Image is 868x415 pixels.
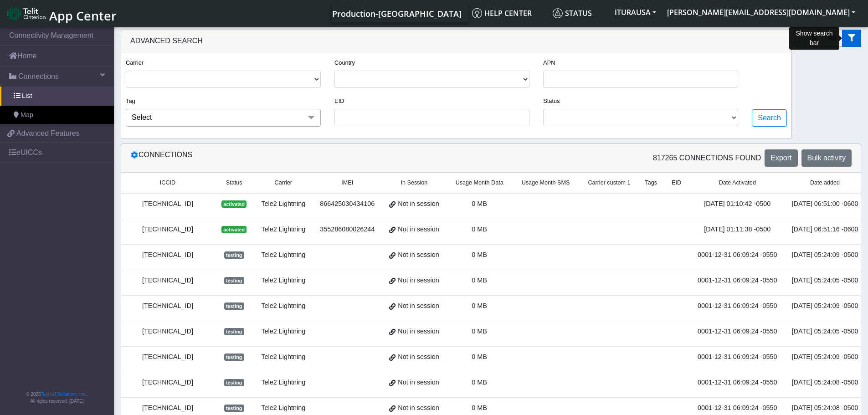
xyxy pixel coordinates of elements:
div: [DATE] 05:24:09 -0500 [790,352,860,362]
label: EID [334,97,344,105]
button: Export [765,149,797,167]
div: Tele2 Lightning [259,352,307,362]
div: 0001-12-31 06:09:24 -0550 [696,378,779,388]
span: Not in session [398,199,439,209]
div: [TECHNICAL_ID] [127,199,209,209]
span: activated [221,200,247,208]
div: 0001-12-31 06:09:24 -0550 [696,250,779,260]
span: Select [132,113,152,121]
span: 0 MB [472,353,487,360]
div: Tele2 Lightning [259,403,307,413]
span: 0 MB [472,251,487,258]
div: [DATE] 05:24:09 -0500 [790,301,860,311]
span: Not in session [398,225,439,235]
span: Date added [810,179,840,187]
button: Search [752,109,787,127]
label: Status [543,97,560,105]
span: Export [770,154,791,162]
div: 355286080026244 [318,225,376,235]
div: Show search bar [789,27,839,50]
label: Tag [126,97,135,105]
span: Status [553,8,592,18]
img: logo-telit-cinterion-gw-new.png [7,6,46,21]
div: [TECHNICAL_ID] [127,403,209,413]
span: Map [21,110,33,120]
div: [TECHNICAL_ID] [127,301,209,311]
button: [PERSON_NAME][EMAIL_ADDRESS][DOMAIN_NAME] [662,4,861,20]
a: Your current platform instance [332,4,461,22]
div: [DATE] 05:24:05 -0500 [790,327,860,337]
span: testing [224,302,244,310]
span: Help center [472,8,532,18]
span: testing [224,405,244,412]
div: 0001-12-31 06:09:24 -0550 [696,276,779,286]
div: [TECHNICAL_ID] [127,276,209,286]
span: Carrier custom 1 [588,179,630,187]
div: [DATE] 05:24:09 -0500 [790,250,860,260]
img: knowledge.svg [472,8,482,18]
a: App Center [7,4,115,23]
span: Usage Month SMS [522,179,570,187]
span: List [22,91,32,101]
div: [DATE] 06:51:00 -0600 [790,199,860,209]
span: Production-[GEOGRAPHIC_DATA] [332,8,462,19]
span: Date Activated [719,179,756,187]
div: fitlers menu [806,30,861,47]
div: Tele2 Lightning [259,276,307,286]
div: 0001-12-31 06:09:24 -0550 [696,301,779,311]
div: [DATE] 06:51:16 -0600 [790,225,860,235]
span: Usage Month Data [456,179,503,187]
div: Connections [123,149,491,167]
div: Tele2 Lightning [259,250,307,260]
span: 817265 Connections found [653,153,761,164]
a: Telit IoT Solutions, Inc. [41,392,87,397]
span: App Center [49,7,117,24]
button: ITURAUSA [609,4,662,20]
span: Tags [645,179,657,187]
div: Tele2 Lightning [259,225,307,235]
div: Tele2 Lightning [259,199,307,209]
div: [DATE] 01:11:38 -0500 [696,225,779,235]
span: testing [224,379,244,386]
img: status.svg [553,8,563,18]
span: Not in session [398,250,439,260]
div: [TECHNICAL_ID] [127,327,209,337]
span: testing [224,251,244,259]
div: [TECHNICAL_ID] [127,225,209,235]
span: Bulk activity [807,154,846,162]
label: Country [334,58,355,67]
span: Not in session [398,276,439,286]
span: Not in session [398,301,439,311]
span: 0 MB [472,225,487,233]
div: Advanced Search [121,30,791,52]
span: Carrier [275,179,292,187]
div: [TECHNICAL_ID] [127,378,209,388]
span: 0 MB [472,277,487,284]
div: 0001-12-31 06:09:24 -0550 [696,352,779,362]
div: Tele2 Lightning [259,301,307,311]
span: Not in session [398,403,439,413]
span: Connections [18,71,59,82]
span: testing [224,328,244,335]
span: Advanced Features [16,128,80,139]
div: Tele2 Lightning [259,378,307,388]
span: testing [224,354,244,361]
span: Not in session [398,352,439,362]
span: 0 MB [472,404,487,411]
div: [DATE] 01:10:42 -0500 [696,199,779,209]
div: [DATE] 05:24:08 -0500 [790,378,860,388]
span: IMEI [341,179,353,187]
button: Bulk activity [801,149,852,167]
span: 0 MB [472,379,487,386]
div: [TECHNICAL_ID] [127,250,209,260]
span: ICCID [160,179,175,187]
span: activated [221,226,247,233]
span: Status [226,179,242,187]
div: Tele2 Lightning [259,327,307,337]
label: APN [543,58,555,67]
span: Not in session [398,378,439,388]
a: Status [549,4,609,22]
div: [TECHNICAL_ID] [127,352,209,362]
div: [DATE] 05:24:05 -0500 [790,276,860,286]
span: 0 MB [472,328,487,335]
